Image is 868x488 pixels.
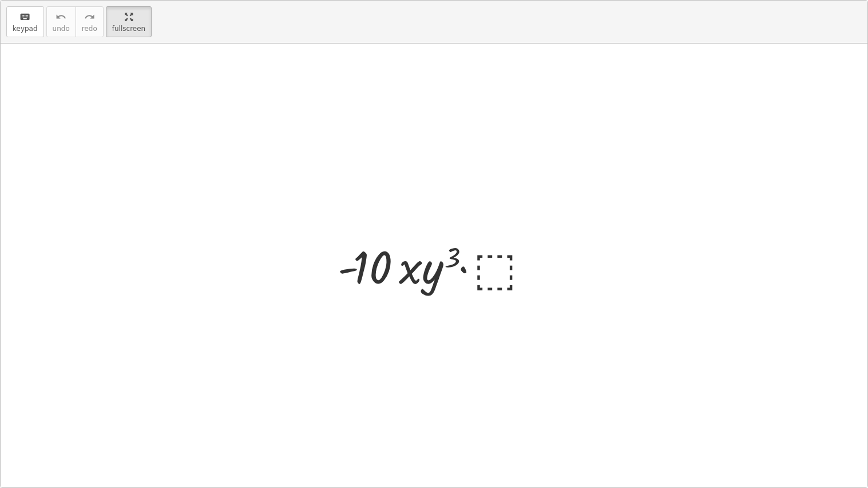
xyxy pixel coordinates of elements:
[6,6,44,37] button: keyboardkeypad
[13,25,38,33] span: keypad
[76,6,104,37] button: redoredo
[112,25,145,33] span: fullscreen
[84,10,95,24] i: redo
[53,25,70,33] span: undo
[46,6,76,37] button: undoundo
[19,10,30,24] i: keyboard
[82,25,97,33] span: redo
[106,6,152,37] button: fullscreen
[56,10,66,24] i: undo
